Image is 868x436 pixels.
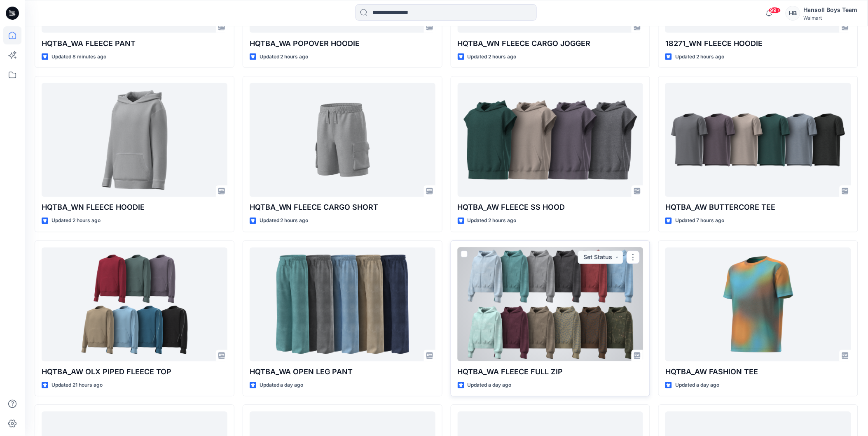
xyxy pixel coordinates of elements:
p: Updated 2 hours ago [260,53,309,61]
p: HQTBA_AW OLX PIPED FLEECE TOP [42,366,227,378]
p: HQTBA_WA FLEECE FULL ZIP [458,366,643,378]
p: HQTBA_WA OPEN LEG PANT [250,366,435,378]
p: HQTBA_WN FLEECE HOODIE [42,202,227,213]
p: Updated a day ago [675,381,719,390]
a: HQTBA_WA OPEN LEG PANT [250,248,435,362]
a: HQTBA_AW OLX PIPED FLEECE TOP [42,248,227,362]
a: HQTBA_AW FLEECE SS HOOD [458,83,643,197]
a: HQTBA_AW BUTTERCORE TEE [665,83,851,197]
a: HQTBA_WA FLEECE FULL ZIP [458,248,643,362]
div: Walmart [804,15,858,21]
p: Updated 2 hours ago [675,53,724,61]
p: Updated a day ago [260,381,304,390]
a: HQTBA_WN FLEECE CARGO SHORT [250,83,435,197]
p: HQTBA_WA POPOVER HOODIE [250,38,435,49]
span: 99+ [769,7,781,14]
a: HQTBA_WN FLEECE HOODIE [42,83,227,197]
div: Hansoll Boys Team [804,5,858,15]
p: Updated 2 hours ago [260,217,309,225]
p: Updated 2 hours ago [468,53,517,61]
p: HQTBA_WA FLEECE PANT [42,38,227,49]
p: Updated 21 hours ago [51,381,103,390]
a: HQTBA_AW FASHION TEE [665,248,851,362]
p: HQTBA_AW FLEECE SS HOOD [458,202,643,213]
p: HQTBA_AW FASHION TEE [665,366,851,378]
p: HQTBA_WN FLEECE CARGO SHORT [250,202,435,213]
p: HQTBA_WN FLEECE CARGO JOGGER [458,38,643,49]
p: Updated 2 hours ago [468,217,517,225]
p: Updated 7 hours ago [675,217,724,225]
p: Updated a day ago [468,381,512,390]
p: Updated 2 hours ago [51,217,101,225]
div: HB [786,6,800,21]
p: HQTBA_AW BUTTERCORE TEE [665,202,851,213]
p: Updated 8 minutes ago [51,53,106,61]
p: 18271_WN FLEECE HOODIE [665,38,851,49]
